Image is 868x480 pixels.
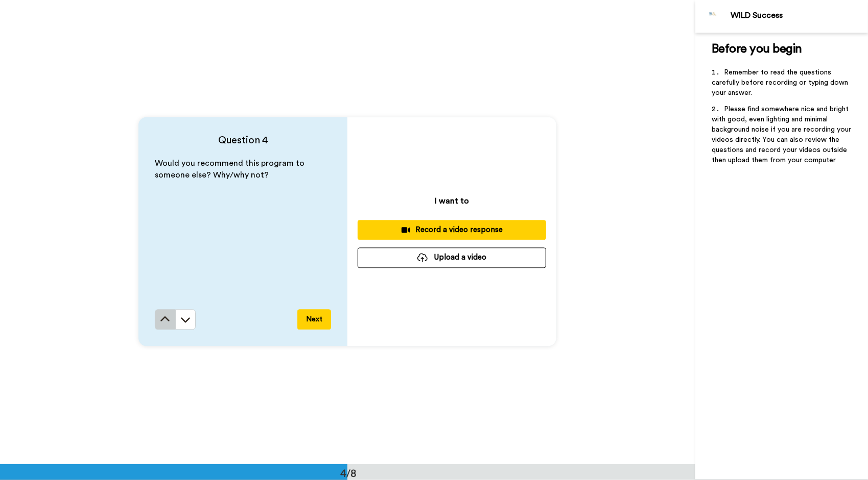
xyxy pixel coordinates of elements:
[358,247,546,267] button: Upload a video
[731,11,867,20] div: WILD Success
[712,43,802,55] span: Before you begin
[435,195,469,207] p: I want to
[366,224,538,235] div: Record a video response
[155,159,307,179] span: Would you recommend this program to someone else? Why/why not?
[324,466,373,480] div: 4/8
[712,106,853,164] span: Please find somewhere nice and bright with good, even lighting and minimal background noise if yo...
[712,69,850,96] span: Remember to read the questions carefully before recording or typing down your answer.
[701,4,725,29] img: Profile Image
[297,309,331,330] button: Next
[358,220,546,240] button: Record a video response
[155,133,331,147] h4: Question 4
